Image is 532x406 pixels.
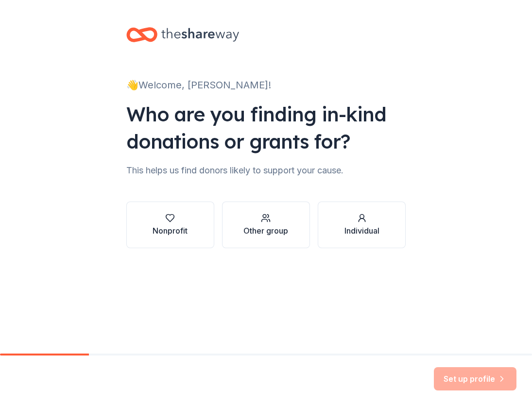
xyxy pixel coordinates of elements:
div: 👋 Welcome, [PERSON_NAME]! [126,77,406,93]
button: Individual [318,202,406,248]
div: Individual [344,225,379,237]
div: Nonprofit [153,225,188,237]
div: Who are you finding in-kind donations or grants for? [126,101,406,155]
button: Other group [222,202,310,248]
div: Other group [243,225,288,237]
button: Nonprofit [126,202,214,248]
div: This helps us find donors likely to support your cause. [126,163,406,178]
